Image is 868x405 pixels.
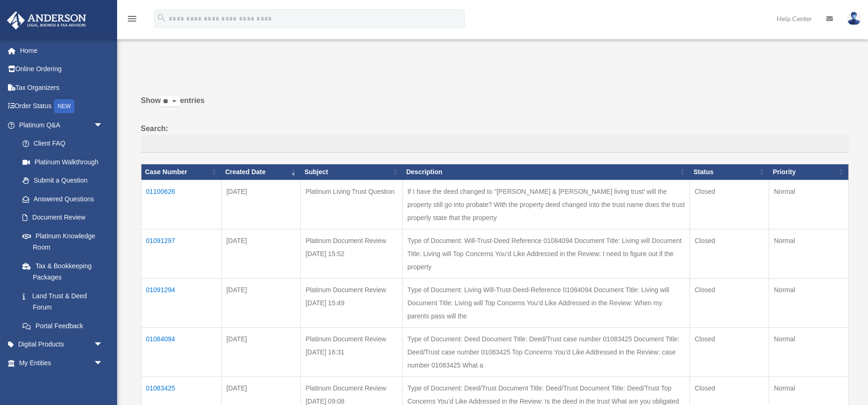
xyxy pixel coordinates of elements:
[94,335,112,354] span: arrow_drop_down
[141,229,222,278] td: 01091297
[126,16,138,24] a: menu
[301,278,402,327] td: Platinum Document Review [DATE] 15:49
[222,278,301,327] td: [DATE]
[301,229,402,278] td: Platinum Document Review [DATE] 15:52
[222,164,301,180] th: Created Date: activate to sort column ascending
[13,287,112,317] a: Land Trust & Deed Forum
[7,97,117,116] a: Order StatusNEW
[690,180,769,229] td: Closed
[141,94,849,117] label: Show entries
[141,122,849,153] label: Search:
[769,278,848,327] td: Normal
[13,190,108,208] a: Answered Questions
[222,180,301,229] td: [DATE]
[13,153,112,171] a: Platinum Walkthrough
[126,13,138,24] i: menu
[4,11,89,29] img: Anderson Advisors Platinum Portal
[94,353,112,373] span: arrow_drop_down
[7,353,117,372] a: My Entitiesarrow_drop_down
[94,372,112,391] span: arrow_drop_down
[94,116,112,135] span: arrow_drop_down
[769,164,848,180] th: Priority: activate to sort column ascending
[141,180,222,229] td: 01100626
[54,99,74,113] div: NEW
[13,317,112,335] a: Portal Feedback
[141,327,222,376] td: 01084094
[690,278,769,327] td: Closed
[13,171,112,190] a: Submit a Question
[301,327,402,376] td: Platinum Document Review [DATE] 16:31
[402,180,690,229] td: If I have the deed changed to "[PERSON_NAME] & [PERSON_NAME] living trust' will the property stil...
[769,229,848,278] td: Normal
[690,229,769,278] td: Closed
[13,227,112,257] a: Platinum Knowledge Room
[156,13,167,23] i: search
[222,327,301,376] td: [DATE]
[847,12,861,25] img: User Pic
[301,164,402,180] th: Subject: activate to sort column ascending
[7,78,117,97] a: Tax Organizers
[690,327,769,376] td: Closed
[7,116,112,134] a: Platinum Q&Aarrow_drop_down
[690,164,769,180] th: Status: activate to sort column ascending
[769,327,848,376] td: Normal
[7,335,117,354] a: Digital Productsarrow_drop_down
[13,257,112,287] a: Tax & Bookkeeping Packages
[141,164,222,180] th: Case Number: activate to sort column ascending
[402,327,690,376] td: Type of Document: Deed Document Title: Deed/Trust case number 01083425 Document Title: Deed/Trust...
[402,278,690,327] td: Type of Document: Living Will-Trust-Deed-Reference 01084094 Document Title: Living will Document ...
[769,180,848,229] td: Normal
[7,372,117,391] a: My Anderson Teamarrow_drop_down
[13,208,112,227] a: Document Review
[13,134,112,153] a: Client FAQ
[7,41,117,60] a: Home
[161,96,180,107] select: Showentries
[141,135,849,153] input: Search:
[402,229,690,278] td: Type of Document: Will-Trust-Deed Reference 01084094 Document Title: Living will Document Title: ...
[7,60,117,79] a: Online Ordering
[141,278,222,327] td: 01091294
[402,164,690,180] th: Description: activate to sort column ascending
[222,229,301,278] td: [DATE]
[301,180,402,229] td: Platinum Living Trust Question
